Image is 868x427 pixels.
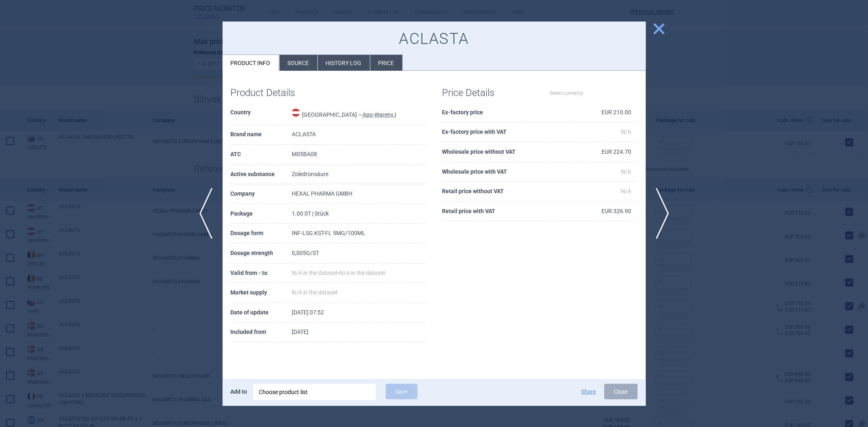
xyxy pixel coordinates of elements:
span: N/A [621,168,632,175]
th: Wholesale price with VAT [442,162,575,182]
td: INF-LSG KST-FL 5MG/100ML [292,224,426,244]
td: EUR 224.70 [575,142,638,162]
td: [DATE] 07:52 [292,303,426,323]
abbr: Apo-Warenv.I — Apothekerverlag Warenverzeichnis. Online database developed by the Österreichische... [363,111,396,118]
td: EUR 210.00 [575,103,638,123]
td: - [292,264,426,283]
span: N/A [621,188,632,194]
th: Retail price with VAT [442,202,575,222]
p: Add to [231,384,247,399]
h1: ACLASTA [231,30,638,48]
li: Price [370,55,402,71]
img: Austria [292,109,300,117]
th: Dosage form [231,224,292,244]
li: Source [280,55,317,71]
td: 0,005G/ST [292,244,426,264]
th: Country [231,103,292,125]
td: Zoledronsäure [292,165,426,185]
span: N/A in the dataset [292,270,338,276]
td: [DATE] [292,322,426,342]
span: N/A [621,129,632,135]
td: ACLASTA [292,125,426,145]
div: Choose product list [259,384,370,400]
th: Package [231,204,292,224]
button: Close [604,384,638,399]
button: Share [582,389,596,394]
th: Dosage strength [231,244,292,264]
span: N/A in the dataset [339,270,385,276]
th: Active substance [231,165,292,185]
li: History log [318,55,370,71]
label: Select currency: [550,86,584,100]
th: Retail price without VAT [442,182,575,202]
td: M05BA08 [292,145,426,165]
th: Ex-factory price [442,103,575,123]
th: Date of update [231,303,292,323]
h1: Product Details [231,87,328,99]
th: Brand name [231,125,292,145]
h1: Price Details [442,87,540,99]
td: HEXAL PHARMA GMBH [292,184,426,204]
th: Market supply [231,283,292,303]
th: Valid from - to [231,264,292,283]
div: Choose product list [254,384,376,400]
button: Save [386,384,418,399]
th: ATC [231,145,292,165]
th: Included from [231,322,292,342]
td: EUR 326.90 [575,202,638,222]
td: 1.00 ST | Stück [292,204,426,224]
td: [GEOGRAPHIC_DATA] — [292,103,426,125]
th: Wholesale price without VAT [442,142,575,162]
span: N/A in the dataset [292,289,338,296]
th: Ex-factory price with VAT [442,122,575,142]
th: Company [231,184,292,204]
li: Product info [223,55,279,71]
